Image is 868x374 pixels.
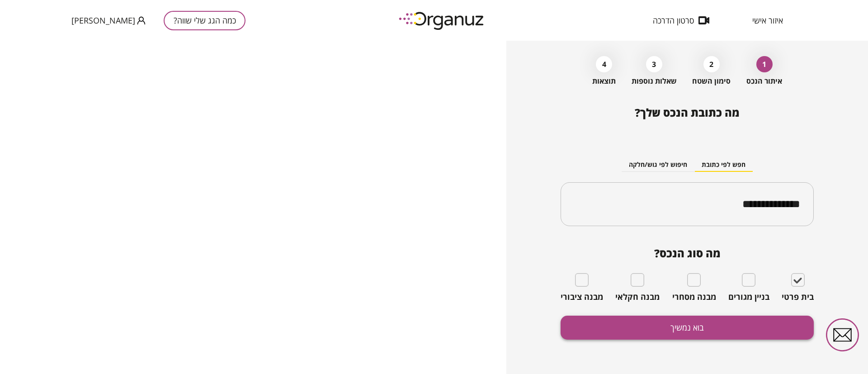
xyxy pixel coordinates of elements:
div: 2 [703,56,720,72]
button: איזור אישי [739,16,797,25]
span: בית פרטי [782,292,814,302]
img: logo [392,8,492,33]
span: איתור הנכס [746,77,782,85]
div: 1 [756,56,773,72]
span: מבנה ציבורי [561,292,603,302]
span: מבנה חקלאי [615,292,660,302]
button: סרטון הדרכה [639,16,723,25]
div: 3 [646,56,662,72]
span: איזור אישי [752,16,783,25]
span: מה כתובת הנכס שלך? [635,105,740,120]
span: מבנה מסחרי [672,292,716,302]
button: חפש לפי כתובת [694,158,753,172]
span: סימון השטח [692,77,731,85]
button: חיפוש לפי גוש/חלקה [622,158,694,172]
span: [PERSON_NAME] [71,16,135,25]
span: שאלות נוספות [632,77,677,85]
span: בניין מגורים [728,292,769,302]
button: כמה הגג שלי שווה? [164,11,245,30]
button: [PERSON_NAME] [71,15,146,26]
span: תוצאות [592,77,616,85]
span: סרטון הדרכה [653,16,694,25]
span: מה סוג הנכס? [561,247,814,260]
div: 4 [596,56,612,72]
button: בוא נמשיך [561,316,814,340]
